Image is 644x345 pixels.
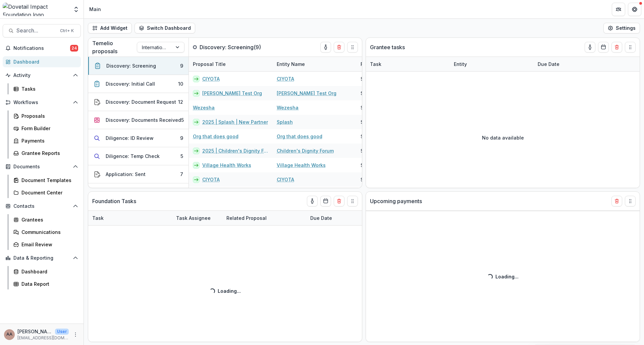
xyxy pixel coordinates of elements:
div: Data Report [21,280,75,287]
a: CIYOTA [277,176,294,183]
a: Email Review [11,239,81,250]
a: [PERSON_NAME] Test Org [277,90,336,97]
div: Task [366,61,385,68]
div: Proposal Title [189,57,273,71]
button: Drag [625,196,636,206]
p: User [55,329,69,335]
div: 10 [178,80,183,87]
a: Wezesha [193,104,215,111]
button: toggle-assigned-to-me [585,42,595,53]
div: Grantees [21,216,75,223]
span: Contacts [13,203,70,209]
a: Wezesha [277,104,299,111]
div: Task [366,57,450,71]
a: Tasks [11,83,81,94]
span: Notifications [13,46,70,51]
div: Funding Requested [357,57,440,71]
span: $0.00 [361,104,374,111]
div: Discovery: Documents Received [106,116,181,123]
button: Search... [3,24,81,37]
button: Discovery: Screening9 [88,57,189,75]
div: Discovery: Document Request [106,98,176,105]
div: Discovery: Initial Call [106,80,155,87]
button: Application: Sent7 [88,165,189,183]
div: 9 [180,62,183,69]
a: Payments [11,135,81,146]
button: Discovery: Documents Received5 [88,111,189,129]
div: Entity [450,57,534,71]
a: Org that does good [277,133,322,140]
span: Search... [16,27,56,34]
button: Open Data & Reporting [3,253,81,263]
a: Proposals [11,110,81,121]
div: Entity [450,61,471,68]
div: Entity Name [273,61,309,68]
button: Drag [347,42,358,53]
button: Drag [625,42,636,53]
nav: breadcrumb [87,4,104,14]
span: $0.00 [361,75,374,82]
span: $0.00 [361,133,374,140]
p: No data available [482,134,524,141]
p: Upcoming payments [370,197,422,205]
div: Proposal Title [189,61,230,68]
button: Delete card [611,196,622,206]
p: Grantee tasks [370,43,405,51]
a: Document Templates [11,175,81,186]
div: Proposals [21,112,75,119]
span: Documents [13,164,70,170]
button: Get Help [628,3,641,16]
div: Dashboard [13,58,75,65]
span: $0.00 [361,147,374,154]
button: Open Documents [3,161,81,172]
div: 7 [180,171,183,178]
div: Discovery: Screening [106,62,156,69]
button: Discovery: Initial Call10 [88,75,189,93]
div: Due Date [534,61,563,68]
div: Document Center [21,189,75,196]
div: Amit Antony Alex [6,332,12,337]
a: Communications [11,227,81,238]
div: Due Date [534,57,584,71]
a: Village Health Works [277,162,326,169]
span: 24 [70,45,78,52]
span: Activity [13,73,70,78]
a: Form Builder [11,123,81,134]
div: Communications [21,229,75,236]
a: Village Health Works [202,162,251,169]
button: Discovery: Document Request12 [88,93,189,111]
button: Settings [603,23,640,33]
div: Application: Sent [106,171,146,178]
p: Temelio proposals [92,39,137,55]
a: Grantee Reports [11,148,81,159]
button: Delete card [611,42,622,53]
div: Dashboard [21,268,75,275]
a: Document Center [11,187,81,198]
button: Calendar [320,196,331,206]
button: Add Widget [88,23,132,33]
button: Switch Dashboard [135,23,195,33]
div: Tasks [21,85,75,92]
a: Splash [277,118,293,125]
button: Diligence: Temp Check5 [88,147,189,165]
a: 2025 | Splash | New Partner [202,118,268,125]
div: 5 [180,153,183,160]
a: 2025 | Children's Dignity Forum | New Partner [202,147,269,154]
span: $0.00 [361,90,374,97]
span: Data & Reporting [13,255,70,261]
a: Grantees [11,214,81,225]
img: Dovetail Impact Foundation logo [3,3,69,16]
button: Open Contacts [3,201,81,211]
a: CIYOTA [277,75,294,82]
div: 5 [181,116,184,123]
button: toggle-assigned-to-me [307,196,318,206]
a: CIYOTA [202,75,220,82]
div: Ctrl + K [59,27,75,34]
div: Diligence: ID Review [106,135,154,142]
button: Calendar [598,42,609,53]
div: 12 [178,98,183,105]
div: Grantee Reports [21,150,75,157]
